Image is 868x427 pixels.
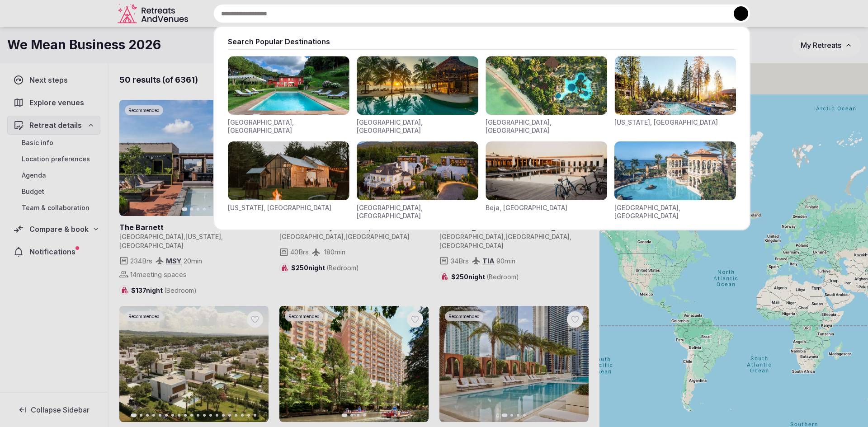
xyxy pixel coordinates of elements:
div: Visit venues for Canarias, Spain [614,141,736,220]
img: Visit venues for Beja, Portugal [486,141,607,200]
img: Visit venues for Indonesia, Bali [486,56,607,115]
div: Visit venues for Riviera Maya, Mexico [357,56,478,134]
div: [GEOGRAPHIC_DATA], [GEOGRAPHIC_DATA] [228,118,349,134]
img: Visit venues for Toscana, Italy [228,56,349,115]
img: Visit venues for New York, USA [228,141,349,200]
div: Visit venues for Toscana, Italy [228,56,349,134]
div: Visit venues for California, USA [614,56,736,134]
div: [GEOGRAPHIC_DATA], [GEOGRAPHIC_DATA] [357,118,478,134]
img: Visit venues for Napa Valley, USA [357,141,478,200]
img: Visit venues for Canarias, Spain [614,141,736,200]
div: Visit venues for New York, USA [228,141,349,220]
div: Search Popular Destinations [228,37,736,47]
div: Visit venues for Napa Valley, USA [357,141,478,220]
div: Visit venues for Beja, Portugal [486,141,607,220]
div: [GEOGRAPHIC_DATA], [GEOGRAPHIC_DATA] [357,204,478,220]
div: [GEOGRAPHIC_DATA], [GEOGRAPHIC_DATA] [486,118,607,134]
img: Visit venues for California, USA [614,56,736,115]
div: Visit venues for Indonesia, Bali [486,56,607,134]
div: [US_STATE], [GEOGRAPHIC_DATA] [228,204,331,212]
div: [GEOGRAPHIC_DATA], [GEOGRAPHIC_DATA] [614,204,736,220]
div: [US_STATE], [GEOGRAPHIC_DATA] [614,118,718,127]
div: Beja, [GEOGRAPHIC_DATA] [486,204,567,212]
img: Visit venues for Riviera Maya, Mexico [357,56,478,115]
